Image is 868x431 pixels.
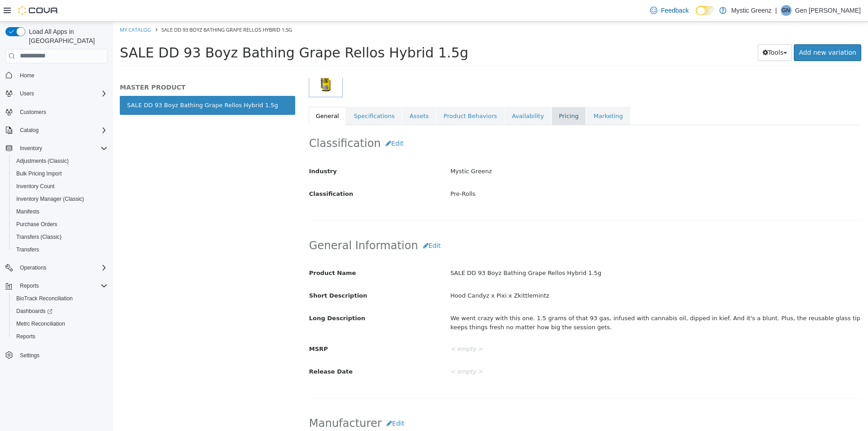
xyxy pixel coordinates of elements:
[16,106,108,118] span: Customers
[13,156,72,166] a: Adjustments (Classic)
[20,352,39,359] span: Settings
[9,155,111,167] button: Adjustments (Classic)
[330,165,755,180] div: Pre-Rolls
[13,194,88,204] a: Inventory Manager (Classic)
[13,194,108,204] span: Inventory Manager (Classic)
[16,280,108,291] span: Reports
[5,65,108,385] nav: Complex example
[7,23,355,39] span: SALE DD 93 Boyz Bathing Grape Rellos Hybrid 1.5g
[2,279,111,292] button: Reports
[16,107,50,118] a: Customers
[2,87,111,100] button: Users
[775,5,777,16] p: |
[48,5,179,11] span: SALE DD 93 Boyz Bathing Grape Rellos Hybrid 1.5g
[330,266,755,282] div: Hood Candyz x Pixi x Zkittlemintz
[2,105,111,118] button: Customers
[2,261,111,274] button: Operations
[20,72,34,79] span: Home
[13,219,61,230] a: Purchase Orders
[16,308,52,315] span: Dashboards
[16,262,108,273] span: Operations
[196,85,233,104] a: General
[196,293,252,300] span: Long Description
[13,232,108,242] span: Transfers (Classic)
[795,5,861,16] p: Gen [PERSON_NAME]
[25,27,108,45] span: Load All Apps in [GEOGRAPHIC_DATA]
[16,280,42,291] button: Reports
[13,318,69,329] a: Metrc Reconciliation
[16,70,108,81] span: Home
[16,125,42,136] button: Catalog
[196,248,243,255] span: Product Name
[16,183,55,190] span: Inventory Count
[16,262,50,273] button: Operations
[9,218,111,231] button: Purchase Orders
[20,145,42,152] span: Inventory
[9,167,111,180] button: Bulk Pricing Import
[16,195,84,203] span: Inventory Manager (Classic)
[330,342,755,358] div: < empty >
[2,348,111,361] button: Settings
[9,243,111,256] button: Transfers
[196,324,215,331] span: MSRP
[13,168,108,179] span: Bulk Pricing Import
[16,88,38,99] button: Users
[16,170,62,177] span: Bulk Pricing Import
[7,5,38,11] a: My Catalog
[196,114,748,130] h2: Classification
[330,289,755,313] div: We went crazy with this one. 1.5 grams of that 93 gas, infused with cannabis oil, dipped in kief....
[2,69,111,82] button: Home
[330,244,755,260] div: SALE DD 93 Boyz Bathing Grape Rellos Hybrid 1.5g
[13,219,108,230] span: Purchase Orders
[782,5,790,16] span: GN
[9,193,111,205] button: Inventory Manager (Classic)
[305,216,333,232] button: Edit
[13,306,108,317] span: Dashboards
[9,317,111,330] button: Metrc Reconciliation
[646,1,692,19] a: Feedback
[9,292,111,305] button: BioTrack Reconciliation
[20,127,38,134] span: Catalog
[13,206,43,217] a: Manifests
[9,205,111,218] button: Manifests
[781,5,792,16] div: Gen Nadeau
[269,393,296,410] button: Edit
[645,23,679,39] button: Tools
[13,244,108,255] span: Transfers
[473,85,517,104] a: Marketing
[16,143,108,154] span: Inventory
[20,90,34,97] span: Users
[439,85,473,104] a: Pricing
[16,320,65,327] span: Metrc Reconciliation
[330,320,755,336] div: < empty >
[196,216,748,232] h2: General Information
[13,306,56,317] a: Dashboards
[16,143,46,154] button: Inventory
[16,208,39,215] span: Manifests
[392,85,438,104] a: Availability
[16,70,38,81] a: Home
[16,88,108,99] span: Users
[13,168,66,179] a: Bulk Pricing Import
[9,305,111,317] a: Dashboards
[196,393,748,410] h2: Manufacturer
[7,62,182,70] h5: MASTER PRODUCT
[234,85,289,104] a: Specifications
[696,6,715,15] input: Dark Mode
[196,146,224,153] span: Industry
[20,282,39,289] span: Reports
[323,85,391,104] a: Product Behaviors
[289,85,323,104] a: Assets
[681,23,748,39] a: Add new variation
[268,114,295,130] button: Edit
[16,350,43,361] a: Settings
[13,331,39,342] a: Reports
[2,124,111,137] button: Catalog
[16,125,108,136] span: Catalog
[2,142,111,155] button: Inventory
[16,233,61,241] span: Transfers (Classic)
[661,6,689,15] span: Feedback
[731,5,771,16] p: Mystic Greenz
[13,181,58,192] a: Inventory Count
